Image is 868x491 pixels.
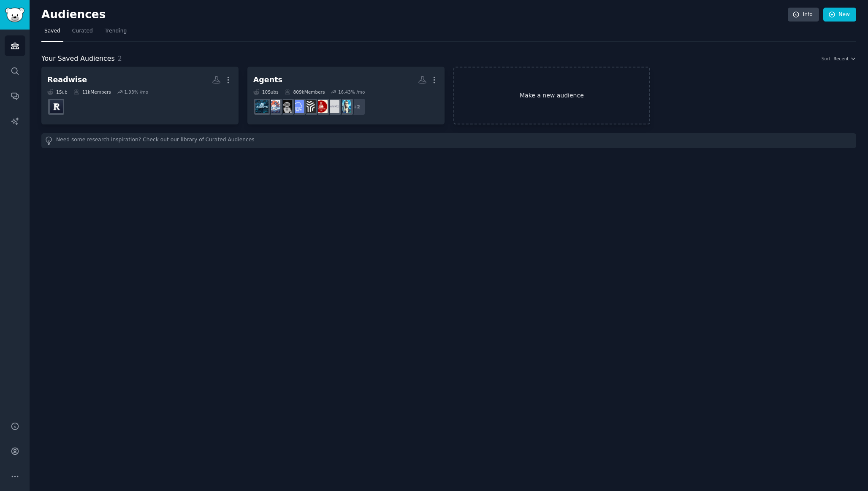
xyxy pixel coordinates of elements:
[47,75,87,85] div: Readwise
[348,98,366,116] div: + 2
[291,100,304,113] img: SaaS
[833,56,849,62] span: Recent
[453,67,651,124] a: Make a new audience
[72,27,93,35] span: Curated
[105,27,127,35] span: Trending
[44,27,60,35] span: Saved
[788,8,819,22] a: Info
[41,24,63,42] a: Saved
[326,100,339,113] img: NextGenAITool
[102,24,130,42] a: Trending
[41,8,788,22] h2: Audiences
[823,8,856,22] a: New
[247,67,445,124] a: Agents10Subs809kMembers16.43% /mo+2automationNextGenAIToolAIProductivityLabAIAgentsDirectorySaaSA...
[279,100,292,113] img: AgentsOfAI
[303,100,316,113] img: AIAgentsDirectory
[118,54,122,62] span: 2
[833,56,856,62] button: Recent
[206,136,255,145] a: Curated Audiences
[267,100,280,113] img: AI_Agents
[41,67,239,124] a: Readwise1Sub11kMembers1.93% /moreadwise
[41,54,115,64] span: Your Saved Audiences
[338,100,351,113] img: automation
[255,100,269,113] img: aiagents
[822,56,831,62] div: Sort
[69,24,96,42] a: Curated
[41,133,856,148] div: Need some research inspiration? Check out our library of
[285,89,325,95] div: 809k Members
[253,89,279,95] div: 10 Sub s
[50,100,63,113] img: readwise
[47,89,68,95] div: 1 Sub
[73,89,111,95] div: 11k Members
[253,75,282,85] div: Agents
[124,89,148,95] div: 1.93 % /mo
[315,100,328,113] img: AIProductivityLab
[338,89,365,95] div: 16.43 % /mo
[5,8,24,22] img: GummySearch logo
